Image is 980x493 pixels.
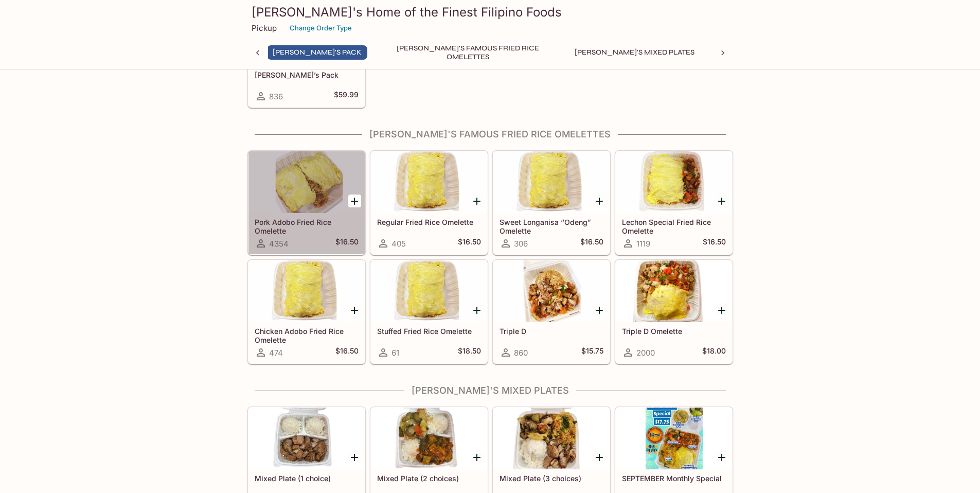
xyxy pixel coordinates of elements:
[593,195,606,207] button: Add Sweet Longanisa “Odeng” Omelette
[615,260,733,364] a: Triple D Omelette2000$18.00
[616,408,732,469] div: SEPTEMBER Monthly Special
[348,451,361,464] button: Add Mixed Plate (1 choice)
[370,151,488,255] a: Regular Fried Rice Omelette405$16.50
[500,327,603,336] h5: Triple D
[376,45,561,60] button: [PERSON_NAME]'s Famous Fried Rice Omelettes
[622,474,726,483] h5: SEPTEMBER Monthly Special
[636,348,655,358] span: 2000
[716,195,728,207] button: Add Lechon Special Fried Rice Omelette
[371,151,487,213] div: Regular Fried Rice Omelette
[471,304,484,316] button: Add Stuffed Fried Rice Omelette
[615,151,733,255] a: Lechon Special Fried Rice Omelette1119$16.50
[716,304,728,316] button: Add Triple D Omelette
[514,348,528,358] span: 860
[252,4,729,20] h3: [PERSON_NAME]'s Home of the Finest Filipino Foods
[593,451,606,464] button: Add Mixed Plate (3 choices)
[334,90,359,102] h5: $59.99
[248,260,365,364] a: Chicken Adobo Fried Rice Omelette474$16.50
[252,23,277,33] p: Pickup
[581,346,603,359] h5: $15.75
[471,451,484,464] button: Add Mixed Plate (2 choices)
[458,237,481,250] h5: $16.50
[593,304,606,316] button: Add Triple D
[703,237,726,250] h5: $16.50
[616,260,732,322] div: Triple D Omelette
[335,346,359,359] h5: $16.50
[580,237,603,250] h5: $16.50
[348,195,361,207] button: Add Pork Adobo Fried Rice Omelette
[471,195,484,207] button: Add Regular Fried Rice Omelette
[371,408,487,469] div: Mixed Plate (2 choices)
[708,45,854,60] button: Ala Carte Favorite Filipino Dishes
[514,239,528,249] span: 306
[370,260,488,364] a: Stuffed Fried Rice Omelette61$18.50
[622,327,726,336] h5: Triple D Omelette
[500,218,603,235] h5: Sweet Longanisa “Odeng” Omelette
[458,346,481,359] h5: $18.50
[377,327,481,336] h5: Stuffed Fried Rice Omelette
[377,474,481,483] h5: Mixed Plate (2 choices)
[716,451,728,464] button: Add SEPTEMBER Monthly Special
[255,474,359,483] h5: Mixed Plate (1 choice)
[269,92,283,101] span: 836
[569,45,700,60] button: [PERSON_NAME]'s Mixed Plates
[269,239,289,249] span: 4354
[702,346,726,359] h5: $18.00
[248,408,365,469] div: Mixed Plate (1 choice)
[493,408,610,469] div: Mixed Plate (3 choices)
[247,385,733,396] h4: [PERSON_NAME]'s Mixed Plates
[371,260,487,322] div: Stuffed Fried Rice Omelette
[267,45,367,60] button: [PERSON_NAME]'s Pack
[248,151,365,255] a: Pork Adobo Fried Rice Omelette4354$16.50
[493,260,610,364] a: Triple D860$15.75
[248,260,365,322] div: Chicken Adobo Fried Rice Omelette
[247,129,733,140] h4: [PERSON_NAME]'s Famous Fried Rice Omelettes
[391,348,399,358] span: 61
[493,260,610,322] div: Triple D
[636,239,650,249] span: 1119
[493,151,610,255] a: Sweet Longanisa “Odeng” Omelette306$16.50
[335,237,359,250] h5: $16.50
[285,20,357,36] button: Change Order Type
[391,239,406,249] span: 405
[248,151,365,213] div: Pork Adobo Fried Rice Omelette
[377,218,481,226] h5: Regular Fried Rice Omelette
[348,304,361,316] button: Add Chicken Adobo Fried Rice Omelette
[269,348,283,358] span: 474
[255,327,359,344] h5: Chicken Adobo Fried Rice Omelette
[255,218,359,235] h5: Pork Adobo Fried Rice Omelette
[255,71,359,79] h5: [PERSON_NAME]’s Pack
[493,151,610,213] div: Sweet Longanisa “Odeng” Omelette
[616,151,732,213] div: Lechon Special Fried Rice Omelette
[500,474,603,483] h5: Mixed Plate (3 choices)
[622,218,726,235] h5: Lechon Special Fried Rice Omelette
